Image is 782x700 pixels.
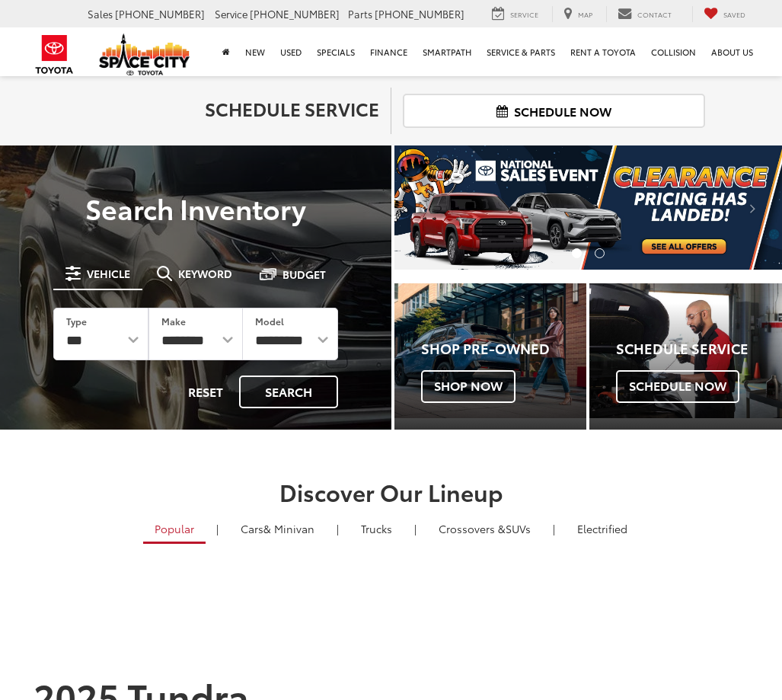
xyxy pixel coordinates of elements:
[215,7,247,21] span: Service
[549,521,559,536] li: |
[282,269,326,280] span: Budget
[250,7,340,21] span: [PHONE_NUMBER]
[178,268,232,279] span: Keyword
[394,283,587,418] div: Toyota
[589,283,782,418] div: Toyota
[606,6,683,22] a: Contact
[421,370,515,402] span: Shop Now
[143,516,206,544] a: Popular
[439,521,506,536] span: Crossovers &
[34,479,749,504] h2: Discover Our Lineup
[578,9,592,19] span: Map
[637,9,672,19] span: Contact
[566,516,639,542] a: Electrified
[403,94,704,128] a: Schedule Now
[175,376,236,408] button: Reset
[704,27,761,76] a: About Us
[589,283,782,418] a: Schedule Service Schedule Now
[263,521,314,536] span: & Minivan
[362,27,415,76] a: Finance
[410,521,420,536] li: |
[479,27,563,76] a: Service & Parts
[643,27,704,76] a: Collision
[26,30,83,79] img: Toyota
[309,27,362,76] a: Specials
[572,248,582,258] li: Go to slide number 1.
[427,516,542,542] a: SUVs
[616,341,782,356] h4: Schedule Service
[415,27,479,76] a: SmartPath
[87,268,130,279] span: Vehicle
[724,176,782,239] button: Click to view next picture.
[348,7,372,21] span: Parts
[480,6,550,22] a: Service
[161,315,186,328] label: Make
[375,7,464,21] span: [PHONE_NUMBER]
[66,315,87,328] label: Type
[616,370,739,402] span: Schedule Now
[115,7,205,21] span: [PHONE_NUMBER]
[32,193,359,223] h3: Search Inventory
[421,341,587,356] h4: Shop Pre-Owned
[595,248,605,258] li: Go to slide number 2.
[510,9,538,19] span: Service
[88,7,113,21] span: Sales
[563,27,643,76] a: Rent a Toyota
[77,98,379,118] h2: Schedule Service
[238,27,273,76] a: New
[723,9,745,19] span: Saved
[333,521,343,536] li: |
[552,6,604,22] a: Map
[239,376,338,408] button: Search
[273,27,309,76] a: Used
[394,283,587,418] a: Shop Pre-Owned Shop Now
[229,516,326,542] a: Cars
[255,315,284,328] label: Model
[99,34,190,75] img: Space City Toyota
[394,176,452,239] button: Click to view previous picture.
[215,27,238,76] a: Home
[692,6,757,22] a: My Saved Vehicles
[350,516,404,542] a: Trucks
[212,521,222,536] li: |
